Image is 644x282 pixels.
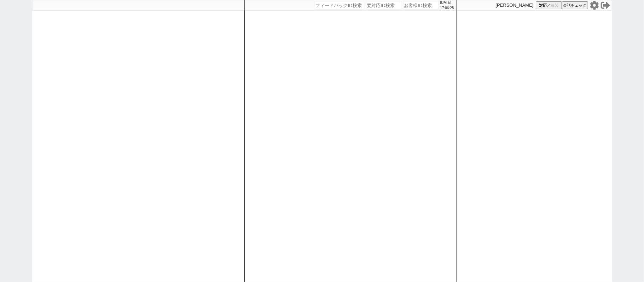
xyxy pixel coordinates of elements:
span: 会話チェック [563,3,587,8]
button: 会話チェック [562,1,588,9]
button: 対応／練習 [536,1,562,9]
span: 対応 [539,3,547,8]
input: お客様ID検索 [403,1,439,10]
input: 要対応ID検索 [366,1,401,10]
p: [PERSON_NAME] [496,2,534,8]
p: 17:06:28 [440,5,454,11]
span: 練習 [551,3,558,8]
input: フィードバックID検索 [315,1,364,10]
